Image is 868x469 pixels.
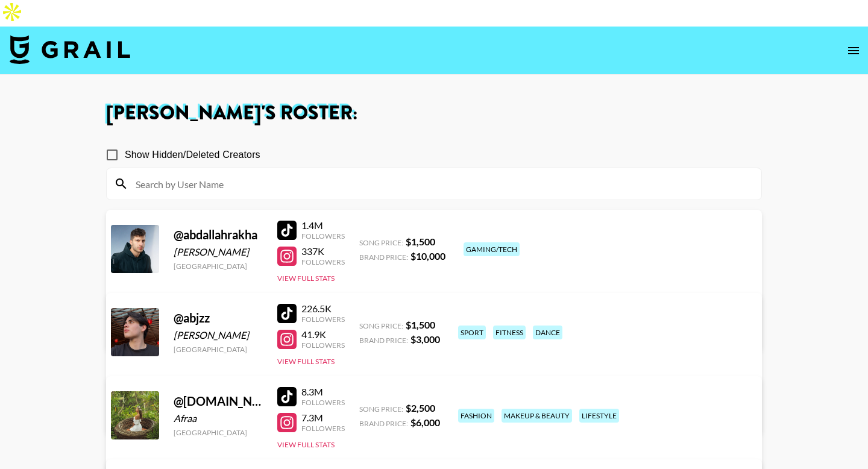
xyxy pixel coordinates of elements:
[174,227,263,242] div: @ abdallahrakha
[458,326,486,339] div: sport
[301,303,345,315] div: 226.5K
[301,245,345,257] div: 337K
[502,409,572,423] div: makeup & beauty
[359,238,403,247] span: Song Price:
[359,253,408,262] span: Brand Price:
[174,310,263,326] div: @ abjzz
[174,262,263,271] div: [GEOGRAPHIC_DATA]
[301,231,345,241] div: Followers
[464,242,520,256] div: gaming/tech
[277,440,335,449] button: View Full Stats
[174,428,263,437] div: [GEOGRAPHIC_DATA]
[174,345,263,354] div: [GEOGRAPHIC_DATA]
[301,257,345,266] div: Followers
[106,104,762,123] h1: [PERSON_NAME] 's Roster:
[410,333,440,345] strong: $ 3,000
[359,404,403,414] span: Song Price:
[277,274,335,283] button: View Full Stats
[458,409,494,423] div: fashion
[410,250,445,262] strong: $ 10,000
[406,402,435,414] strong: $ 2,500
[301,341,345,350] div: Followers
[301,315,345,324] div: Followers
[841,39,866,63] button: open drawer
[128,174,754,194] input: Search by User Name
[125,148,260,162] span: Show Hidden/Deleted Creators
[301,219,345,231] div: 1.4M
[301,386,345,398] div: 8.3M
[174,329,263,341] div: [PERSON_NAME]
[174,246,263,258] div: [PERSON_NAME]
[174,394,263,409] div: @ [DOMAIN_NAME]
[579,409,619,423] div: lifestyle
[533,326,562,339] div: dance
[359,336,408,345] span: Brand Price:
[406,236,435,247] strong: $ 1,500
[406,319,435,330] strong: $ 1,500
[301,329,345,341] div: 41.9K
[174,412,263,424] div: Afraa
[301,412,345,424] div: 7.3M
[493,326,526,339] div: fitness
[301,424,345,433] div: Followers
[410,417,440,428] strong: $ 6,000
[10,35,130,64] img: Grail Talent
[359,419,408,428] span: Brand Price:
[301,398,345,407] div: Followers
[359,321,403,330] span: Song Price:
[277,357,335,366] button: View Full Stats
